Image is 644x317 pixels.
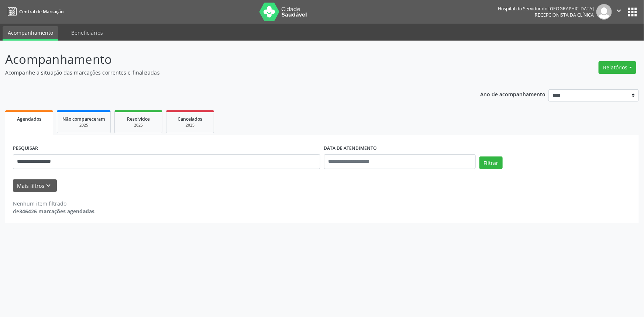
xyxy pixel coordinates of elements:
strong: 346426 marcações agendadas [19,208,94,215]
div: de [13,207,94,215]
i: keyboard_arrow_down [45,182,53,190]
p: Ano de acompanhamento [481,89,546,99]
p: Acompanhe a situação das marcações correntes e finalizadas [5,69,449,76]
label: PESQUISAR [13,143,38,154]
div: 2025 [172,123,209,128]
span: Resolvidos [127,116,150,122]
div: Hospital do Servidor do [GEOGRAPHIC_DATA] [498,6,594,12]
a: Beneficiários [66,26,108,39]
p: Acompanhamento [5,50,449,69]
i:  [615,7,623,15]
div: 2025 [120,123,157,128]
span: Não compareceram [62,116,105,122]
div: 2025 [62,123,105,128]
div: Nenhum item filtrado [13,200,94,207]
span: Cancelados [178,116,203,122]
button: Mais filtroskeyboard_arrow_down [13,179,57,192]
span: Central de Marcação [19,8,63,15]
button:  [612,4,626,20]
span: Agendados [17,116,41,122]
button: apps [626,6,639,18]
span: Recepcionista da clínica [535,12,594,18]
label: DATA DE ATENDIMENTO [324,143,377,154]
button: Relatórios [599,61,636,74]
img: img [596,4,612,20]
a: Central de Marcação [5,6,63,18]
a: Acompanhamento [3,26,58,41]
button: Filtrar [479,156,503,169]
